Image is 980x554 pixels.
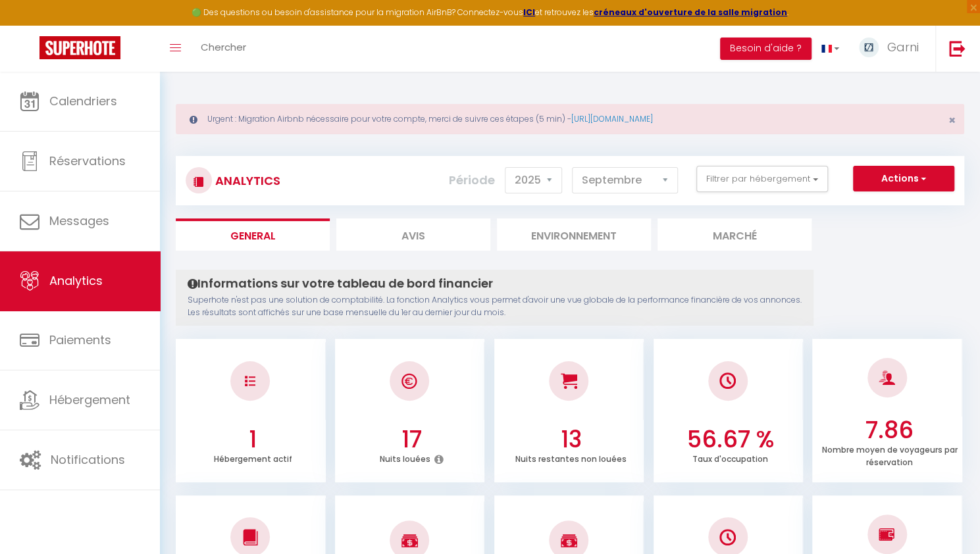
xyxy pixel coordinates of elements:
[594,7,787,18] a: créneaux d'ouverture de la salle migration
[213,451,292,465] p: Hébergement actif
[49,332,111,348] span: Paiements
[948,114,956,126] button: Close
[51,451,125,468] span: Notifications
[212,166,280,195] h3: Analytics
[49,272,103,289] span: Analytics
[176,218,330,251] li: General
[853,166,954,192] button: Actions
[859,38,879,57] img: ...
[191,26,256,72] a: Chercher
[176,104,964,134] div: Urgent : Migration Airbnb nécessaire pour votre compte, merci de suivre ces étapes (5 min) -
[201,40,246,54] span: Chercher
[849,26,935,72] a: ... Garni
[949,40,966,57] img: logout
[49,391,130,408] span: Hébergement
[449,166,495,195] label: Période
[692,451,768,465] p: Taux d'occupation
[188,294,802,319] p: Superhote n'est pas une solution de comptabilité. La fonction Analytics vous permet d'avoir une v...
[49,153,126,169] span: Réservations
[188,276,802,291] h4: Informations sur votre tableau de bord financier
[183,426,322,453] h3: 1
[245,376,255,386] img: NO IMAGE
[948,112,956,128] span: ×
[49,213,109,229] span: Messages
[342,426,481,453] h3: 17
[39,36,120,59] img: Super Booking
[821,441,957,468] p: Nombre moyen de voyageurs par réservation
[11,5,50,45] button: Ouvrir le widget de chat LiveChat
[820,416,959,444] h3: 7.86
[720,38,812,60] button: Besoin d'aide ?
[380,451,430,465] p: Nuits louées
[879,526,895,542] img: NO IMAGE
[515,451,627,465] p: Nuits restantes non louées
[571,113,653,124] a: [URL][DOMAIN_NAME]
[502,426,640,453] h3: 13
[719,529,736,545] img: NO IMAGE
[658,218,812,251] li: Marché
[696,166,828,192] button: Filtrer par hébergement
[497,218,651,251] li: Environnement
[49,93,117,109] span: Calendriers
[887,39,919,55] span: Garni
[336,218,490,251] li: Avis
[661,426,800,453] h3: 56.67 %
[523,7,535,18] a: ICI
